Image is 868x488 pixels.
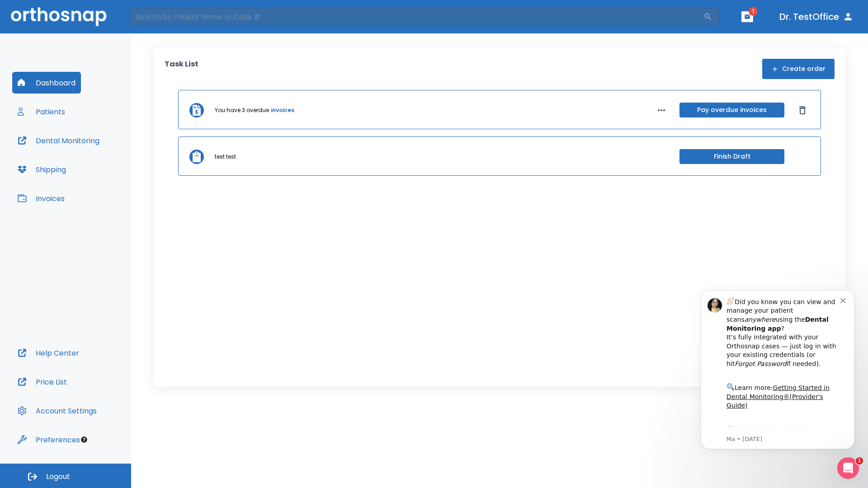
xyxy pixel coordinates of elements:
[12,159,71,180] button: Shipping
[215,106,269,114] p: You have 3 overdue
[165,59,198,79] p: Task List
[12,101,71,122] button: Patients
[12,371,72,393] button: Price List
[46,472,70,482] span: Logout
[762,59,835,79] button: Create order
[271,106,294,114] a: invoices
[837,457,859,479] iframe: Intercom live chat
[153,19,160,27] button: Dismiss notification
[856,457,863,465] span: 1
[679,103,784,117] button: Pay overdue invoices
[11,7,107,26] img: Orthosnap
[679,149,784,164] button: Finish Draft
[12,429,85,450] button: Preferences
[39,150,120,166] a: App Store
[749,7,758,16] span: 1
[795,103,810,117] button: Dismiss
[12,342,85,364] button: Help Center
[215,153,236,161] p: test test
[12,130,105,151] button: Dental Monitoring
[12,188,70,209] button: Invoices
[687,277,868,464] iframe: Intercom notifications message
[80,436,88,444] div: Tooltip anchor
[12,400,102,422] button: Account Settings
[39,159,153,167] p: Message from Ma, sent 2w ago
[776,9,857,25] button: Dr. TestOffice
[12,72,81,94] button: Dashboard
[39,147,153,193] div: Download the app: | ​ Let us know if you need help getting started!
[129,8,703,26] input: Search by Patient Name or Case #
